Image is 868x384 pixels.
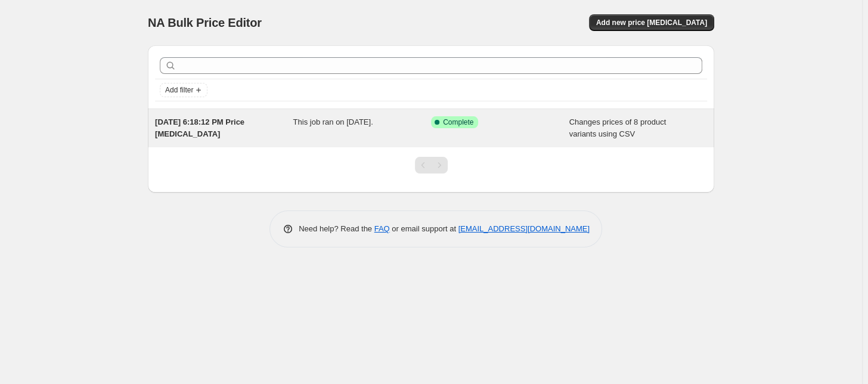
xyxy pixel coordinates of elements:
[160,83,207,97] button: Add filter
[165,85,193,95] span: Add filter
[443,117,473,127] span: Complete
[299,224,374,233] span: Need help? Read the
[458,224,590,233] a: [EMAIL_ADDRESS][DOMAIN_NAME]
[589,14,714,31] button: Add new price [MEDICAL_DATA]
[155,117,244,138] span: [DATE] 6:18:12 PM Price [MEDICAL_DATA]
[390,224,458,233] span: or email support at
[596,18,707,27] span: Add new price [MEDICAL_DATA]
[415,157,448,174] nav: Pagination
[148,16,262,29] span: NA Bulk Price Editor
[293,117,373,126] span: This job ran on [DATE].
[374,224,390,233] a: FAQ
[569,117,666,138] span: Changes prices of 8 product variants using CSV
